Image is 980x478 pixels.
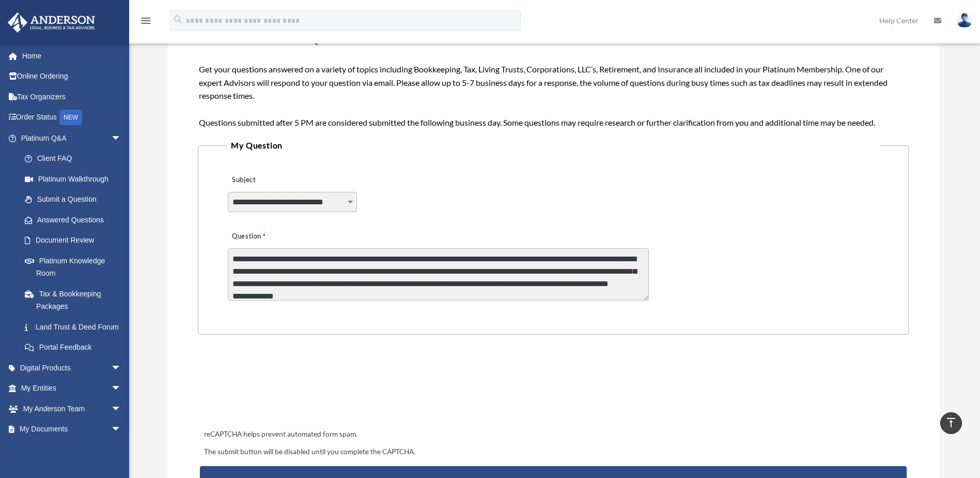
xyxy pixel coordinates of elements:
a: vertical_align_top [940,412,962,434]
label: Question [228,229,308,244]
a: Tax Organizers [7,86,137,107]
span: arrow_drop_down [111,128,132,149]
a: Answered Questions [14,210,137,230]
i: search [173,14,184,25]
a: menu [139,18,152,27]
a: Online Learningarrow_drop_down [7,439,137,460]
label: Subject [228,173,326,187]
img: Anderson Advisors Platinum Portal [5,12,98,33]
span: arrow_drop_down [111,378,132,399]
span: arrow_drop_down [111,439,132,460]
div: NEW [59,110,82,125]
i: vertical_align_top [945,416,957,429]
img: User Pic [957,13,972,28]
a: Platinum Knowledge Room [14,250,137,283]
a: Client FAQ [14,148,137,169]
a: My Entitiesarrow_drop_down [7,378,137,399]
div: The submit button will be disabled until you complete the CAPTCHA. [200,446,906,458]
a: Platinum Walkthrough [14,169,137,189]
a: Digital Productsarrow_drop_down [7,357,137,378]
a: Platinum Q&Aarrow_drop_down [7,128,137,148]
span: Submit a Platinum Question [199,30,361,46]
i: menu [139,14,152,27]
legend: My Question [227,138,879,153]
a: My Anderson Teamarrow_drop_down [7,398,137,419]
a: Document Review [14,230,137,251]
a: Order StatusNEW [7,107,137,128]
a: Submit a Question [14,189,132,210]
a: Portal Feedback [14,337,137,358]
a: Land Trust & Deed Forum [14,317,137,337]
span: arrow_drop_down [111,419,132,440]
span: arrow_drop_down [111,357,132,379]
iframe: reCAPTCHA [201,367,358,407]
a: Home [7,46,137,66]
span: arrow_drop_down [111,398,132,420]
a: Tax & Bookkeeping Packages [14,283,137,317]
div: reCAPTCHA helps prevent automated form spam. [200,428,906,441]
a: Online Ordering [7,66,137,87]
a: My Documentsarrow_drop_down [7,419,137,440]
